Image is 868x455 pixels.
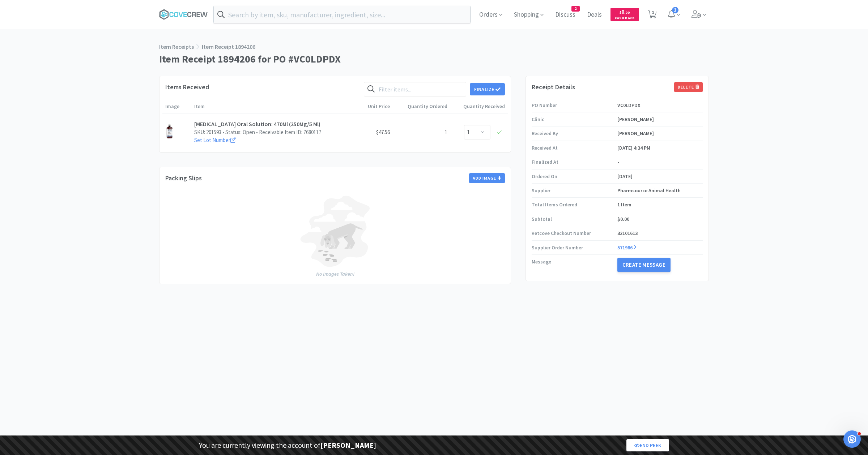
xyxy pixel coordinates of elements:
[532,244,617,252] div: Supplier Order Number
[165,173,469,184] h4: Packing Slips
[532,129,617,137] div: Received By
[674,82,703,92] button: Delete
[624,10,630,15] span: . 00
[572,6,579,11] span: 2
[617,186,703,194] div: Pharmsource Animal Health
[532,115,617,123] div: Clinic
[617,215,703,223] div: $0.00
[617,158,703,166] div: -
[221,129,225,136] span: •
[532,229,617,237] div: Vetcove Checkout Number
[617,172,703,180] div: [DATE]
[843,430,861,448] iframe: Intercom live chat
[214,6,470,23] input: Search by item, sku, manufacturer, ingredient, size...
[165,270,505,278] p: No Images Taken!
[532,201,617,209] div: Total Items Ordered
[615,16,635,21] span: Cash Back
[645,12,660,19] a: 1
[199,439,376,451] p: You are currently viewing the account of
[532,215,617,223] div: Subtotal
[335,99,393,113] div: Unit Price
[617,258,671,272] button: Create Message
[165,82,364,93] h4: Items Received
[255,129,259,136] span: •
[320,441,376,450] strong: [PERSON_NAME]
[620,8,630,15] span: 0
[194,120,320,128] a: [MEDICAL_DATA] Oral Solution: 470Ml (250Mg/5 Ml)
[532,144,617,152] div: Received At
[469,173,505,183] button: Add Image
[532,186,617,194] div: Supplier
[159,43,194,50] a: Item Receipts
[617,201,703,209] div: 1 Item
[299,195,371,267] img: blind-dog-light.png
[617,101,703,109] div: VC0LDPDX
[617,115,703,123] div: [PERSON_NAME]
[450,99,508,113] div: Quantity Received
[617,144,703,152] div: [DATE] 4:34 PM
[532,258,617,266] div: Message
[626,439,669,451] a: End Peek
[552,12,578,18] a: Discuss2
[672,7,678,13] span: 1
[532,101,617,109] div: PO Number
[162,99,191,113] div: Image
[610,5,639,24] a: $0.00Cash Back
[159,51,709,67] h1: Item Receipt 1894206 for PO #VC0LDPDX
[194,137,236,143] a: Set Lot Number
[470,83,505,95] button: Finalize
[194,129,332,136] p: SKU: 201593 Status: Open Receivable Item ID: 7680117
[617,229,703,237] div: 32101613
[617,129,703,137] div: [PERSON_NAME]
[617,244,637,251] a: 571986
[532,172,617,180] div: Ordered On
[165,124,174,139] img: 2fe18193299448b895dc8e144e27c70f_83955.jpeg
[620,10,621,15] span: $
[202,43,255,50] a: Item Receipt 1894206
[393,99,450,113] div: Quantity Ordered
[191,99,335,113] div: Item
[532,82,674,93] h4: Receipt Details
[396,128,447,137] h6: 1
[338,128,390,137] h6: $47.56
[532,158,617,166] div: Finalized At
[364,82,466,96] input: Filter items...
[584,12,605,18] a: Deals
